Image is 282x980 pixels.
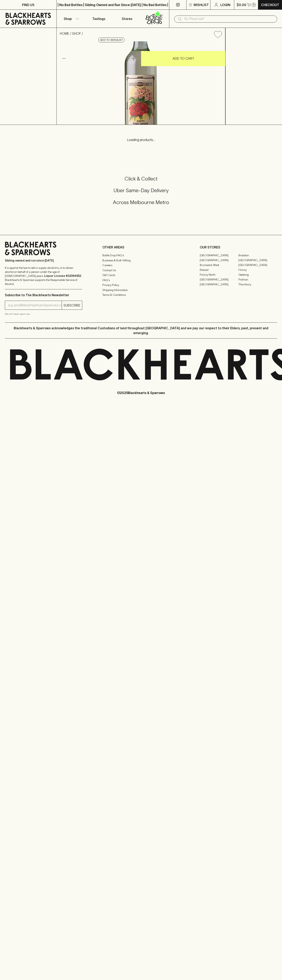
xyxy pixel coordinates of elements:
[238,263,277,267] a: [GEOGRAPHIC_DATA]
[237,2,246,7] p: $0.00
[102,293,180,297] a: Terms & Conditions
[62,301,82,310] button: SUBSCRIBE
[102,288,180,292] a: Shipping Information
[238,267,277,272] a: Fitzroy
[5,293,82,297] p: Subscribe to The Blackhearts Newsletter
[85,10,113,28] a: Tastings
[238,282,277,287] a: Thornbury
[200,245,277,250] p: OUR STORES
[220,2,230,7] p: Login
[200,258,238,263] a: [GEOGRAPHIC_DATA]
[238,277,277,282] a: Prahran
[57,10,85,28] button: Shop
[200,253,238,258] a: [GEOGRAPHIC_DATA]
[102,263,180,268] a: Careers
[92,16,105,21] p: Tastings
[5,175,277,182] h5: Click & Collect
[5,312,82,316] p: We will never spam you
[44,274,81,277] strong: Liquor License #32064953
[4,137,278,142] p: Loading products...
[261,2,279,7] p: Checkout
[102,268,180,273] a: Contact Us
[141,51,225,66] button: ADD TO CART
[8,302,62,309] input: e.g. jane@blackheartsandsparrows.com.au
[238,258,277,263] a: [GEOGRAPHIC_DATA]
[22,2,34,7] p: FIND US
[194,2,209,7] p: Wishlist
[64,16,72,21] p: Shop
[200,272,238,277] a: Fitzroy North
[184,16,274,22] input: Try "Pinot noir"
[60,32,69,35] a: HOME
[102,253,180,258] a: Bottle Drop FAQ's
[72,32,81,35] a: SHOP
[200,263,238,267] a: Brunswick West
[102,283,180,288] a: Privacy Policy
[173,56,194,61] p: ADD TO CART
[200,267,238,272] a: Elwood
[5,159,277,227] div: Call to action block
[238,272,277,277] a: Geelong
[122,16,132,21] p: Stores
[102,273,180,278] a: Gift Cards
[212,29,224,40] button: Add to wishlist
[253,4,255,6] p: 0
[8,326,274,335] p: Blackhearts & Sparrows acknowledges the traditional Custodians of land throughout [GEOGRAPHIC_DAT...
[5,266,82,286] p: It is against the law to sell or supply alcohol to, or to obtain alcohol on behalf of a person un...
[57,41,225,125] img: 41208.png
[63,303,80,308] p: SUBSCRIBE
[113,10,141,28] a: Stores
[200,282,238,287] a: [GEOGRAPHIC_DATA]
[5,187,277,194] h5: Uber Same-Day Delivery
[98,38,125,42] button: Add to wishlist
[102,258,180,263] a: Business & Bulk Gifting
[5,259,82,263] p: Sibling owned and run since [DATE]
[102,245,180,250] p: OTHER AREAS
[5,199,277,206] h5: Across Melbourne Metro
[102,278,180,283] a: FAQ's
[238,253,277,258] a: Braddon
[200,277,238,282] a: [GEOGRAPHIC_DATA]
